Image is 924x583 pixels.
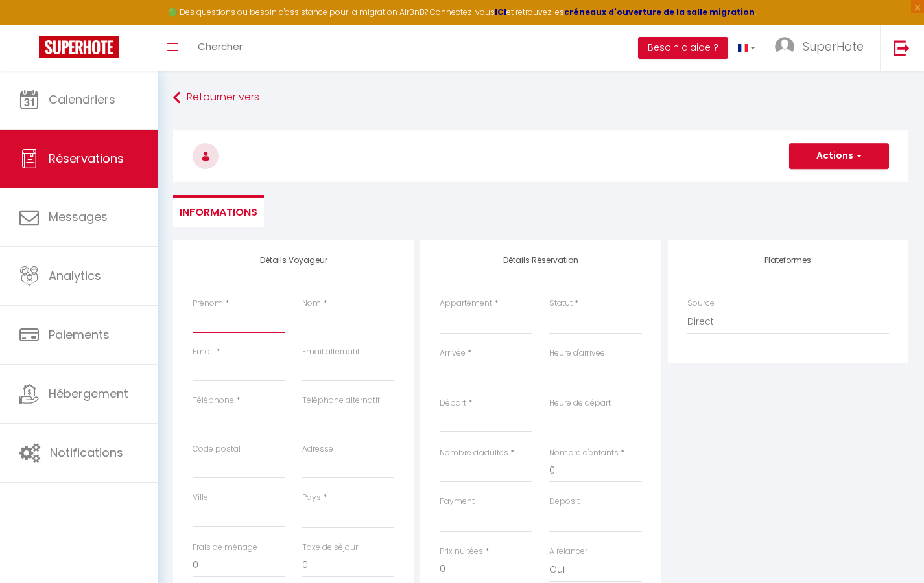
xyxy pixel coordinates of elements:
label: Pays [302,492,321,504]
span: Paiements [49,326,110,343]
label: Téléphone alternatif [302,394,380,407]
span: Messages [49,209,108,225]
label: Email alternatif [302,346,360,358]
label: Ville [193,492,208,504]
label: Frais de ménage [193,542,257,554]
button: Ouvrir le widget de chat LiveChat [10,5,49,44]
label: Heure d'arrivée [549,347,605,360]
label: Deposit [549,496,580,508]
button: Actions [789,143,889,169]
button: Besoin d'aide ? [638,37,728,59]
label: Code postal [193,443,241,455]
label: Heure de départ [549,397,611,409]
span: Notifications [50,444,123,461]
img: ... [775,37,794,56]
a: ... SuperHote [765,25,880,71]
label: Source [687,297,715,310]
label: A relancer [549,545,587,558]
h4: Détails Voyageur [193,256,394,265]
label: Taxe de séjour [302,542,358,554]
a: créneaux d'ouverture de la salle migration [564,6,755,17]
a: ICI [495,6,506,17]
label: Départ [440,397,466,409]
span: Réservations [49,150,124,166]
label: Nombre d'enfants [549,447,619,459]
label: Adresse [302,443,333,455]
span: Chercher [198,40,243,53]
h4: Plateformes [687,256,889,265]
span: SuperHote [803,38,864,54]
label: Appartement [440,297,492,310]
label: Nom [302,297,321,310]
span: Hébergement [49,385,128,402]
img: Super Booking [39,36,119,58]
span: Analytics [49,268,101,284]
label: Payment [440,496,475,508]
label: Prix nuitées [440,545,483,558]
h4: Détails Réservation [440,256,641,265]
label: Téléphone [193,394,234,407]
label: Prénom [193,297,223,310]
label: Email [193,346,214,358]
label: Nombre d'adultes [440,447,508,459]
span: Calendriers [49,91,115,108]
label: Statut [549,297,573,310]
li: Informations [173,195,264,227]
img: logout [894,40,910,56]
a: Retourner vers [173,86,908,109]
a: Chercher [188,25,252,71]
label: Arrivée [440,347,466,360]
